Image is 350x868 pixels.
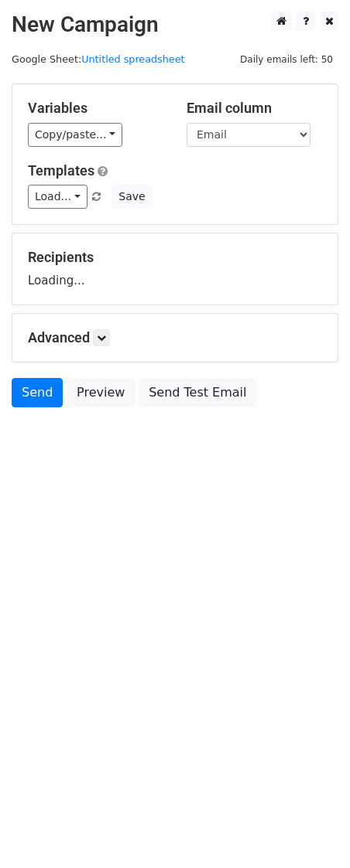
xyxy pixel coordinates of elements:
a: Templates [28,162,94,179]
h2: New Campaign [12,12,338,38]
div: Loading... [28,249,322,289]
h5: Email column [187,100,322,117]
a: Preview [67,378,135,407]
a: Untitled spreadsheet [81,53,184,65]
a: Daily emails left: 50 [235,53,338,65]
a: Send Test Email [139,378,256,407]
span: Daily emails left: 50 [235,51,338,68]
a: Copy/paste... [28,123,122,147]
small: Google Sheet: [12,53,185,65]
a: Load... [28,185,87,209]
a: Send [12,378,63,407]
button: Save [112,185,152,209]
h5: Recipients [28,249,322,266]
h5: Advanced [28,329,322,346]
h5: Variables [28,100,163,117]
